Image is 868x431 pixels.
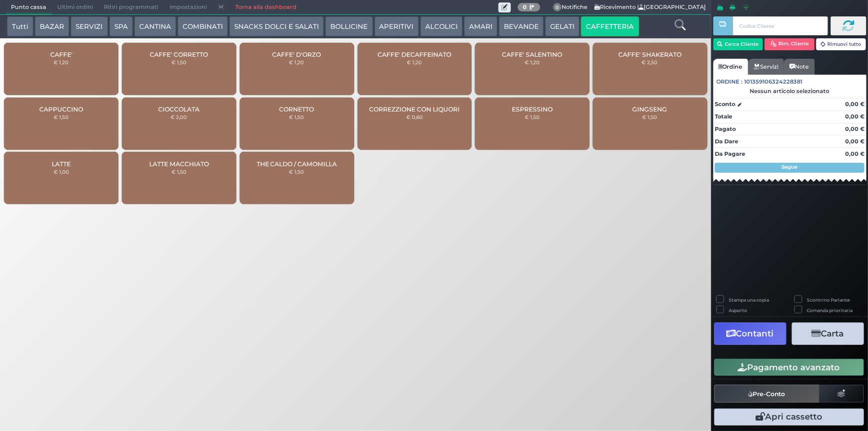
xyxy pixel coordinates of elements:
small: € 1,20 [289,59,304,65]
span: THE CALDO / CAMOMILLA [257,160,337,168]
span: CAFFE' SHAKERATO [618,51,681,58]
span: CAFFE' DECAFFEINATO [378,51,451,58]
button: Rim. Cliente [765,38,815,50]
b: 0 [523,3,527,10]
button: Pre-Conto [714,385,820,403]
span: Ultimi ordini [52,0,98,14]
button: BEVANDE [499,16,544,36]
span: Impostazioni [164,0,212,14]
span: LATTE MACCHIATO [149,160,209,168]
small: € 2,00 [171,114,187,120]
button: AMARI [464,16,497,36]
span: CORNETTO [280,106,314,113]
label: Asporto [729,307,747,314]
small: € 1,50 [54,114,69,120]
span: CAFFE' SALENTINO [502,51,563,58]
a: Ordine [713,59,748,75]
strong: Da Dare [715,138,738,145]
strong: Da Pagare [715,150,745,157]
button: SERVIZI [71,16,107,36]
span: CAFFE' [50,51,73,58]
span: LATTE [52,160,71,168]
strong: Segue [782,164,798,170]
button: APERITIVI [375,16,419,36]
strong: 0,00 € [845,125,865,132]
div: Nessun articolo selezionato [713,88,867,95]
span: 101359106324228381 [745,78,803,86]
small: € 1,20 [407,59,422,65]
button: COMBINATI [178,16,228,36]
small: € 1,20 [54,59,69,65]
span: CORREZZIONE CON LIQUORI [369,106,460,113]
span: Ritiri programmati [98,0,164,14]
span: CIOCCOLATA [158,106,199,113]
strong: 0,00 € [845,138,865,145]
input: Codice Cliente [733,16,828,35]
small: € 1,50 [289,169,304,175]
button: CAFFETTERIA [581,16,639,36]
button: Rimuovi tutto [816,38,867,50]
button: BAZAR [35,16,69,36]
small: € 1,50 [525,114,540,120]
span: CAFFE' D'ORZO [273,51,321,58]
button: Pagamento avanzato [714,359,864,376]
span: ESPRESSINO [512,106,553,113]
button: CANTINA [134,16,176,36]
small: € 1,50 [172,59,187,65]
strong: 0,00 € [845,113,865,120]
span: Ordine : [717,78,743,86]
small: € 1,20 [525,59,540,65]
small: € 1,50 [172,169,187,175]
small: € 2,50 [642,59,658,65]
strong: 0,00 € [845,101,865,108]
button: Contanti [714,323,786,345]
label: Scontrino Parlante [807,297,850,303]
button: ALCOLICI [420,16,463,36]
button: SPA [109,16,133,36]
strong: Pagato [715,125,736,132]
small: € 1,50 [289,114,304,120]
span: CAPPUCCINO [39,106,83,113]
span: Punto cassa [5,0,52,14]
button: Cerca Cliente [713,38,764,50]
strong: 0,00 € [845,150,865,157]
span: CAFFE' CORRETTO [150,51,208,58]
a: Torna alla dashboard [230,0,302,14]
button: Carta [792,323,864,345]
button: BOLLICINE [325,16,373,36]
label: Comanda prioritaria [807,307,853,314]
label: Stampa una copia [729,297,769,303]
small: € 1,50 [643,114,658,120]
strong: Sconto [715,100,735,108]
span: 0 [553,3,562,12]
a: Note [784,59,814,75]
small: € 1,00 [54,169,69,175]
button: GELATI [545,16,579,36]
small: € 0,60 [406,114,423,120]
button: Tutti [7,16,33,36]
strong: Totale [715,113,732,120]
button: Apri cassetto [714,409,864,426]
a: Servizi [748,59,784,75]
button: SNACKS DOLCI E SALATI [229,16,324,36]
span: GINGSENG [633,106,668,113]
